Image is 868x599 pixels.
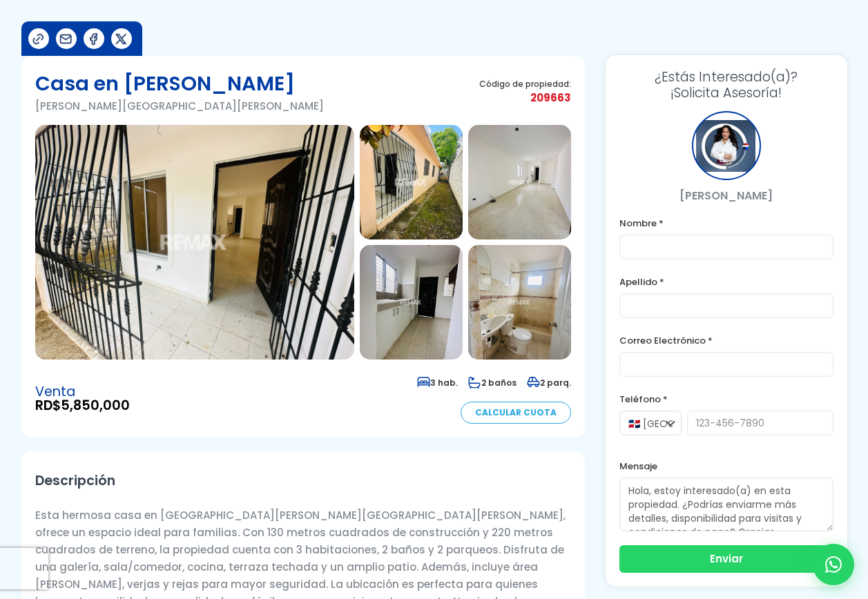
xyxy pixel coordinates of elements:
p: [PERSON_NAME][GEOGRAPHIC_DATA][PERSON_NAME] [35,97,324,115]
p: [PERSON_NAME] [619,187,833,204]
label: Teléfono * [619,391,833,408]
label: Nombre * [619,215,833,232]
span: Venta [35,385,130,399]
span: 5,850,000 [61,396,130,415]
img: Compartir [114,32,128,46]
img: Casa en Pantoja [468,245,571,360]
span: 209663 [479,89,571,106]
span: 2 baños [468,377,517,389]
h3: ¡Solicita Asesoría! [619,69,833,101]
input: 123-456-7890 [687,411,833,435]
textarea: Hola, estoy interesado(a) en esta propiedad. ¿Podrías enviarme más detalles, disponibilidad para ... [619,478,833,531]
h2: Descripción [35,465,571,496]
img: Compartir [86,32,101,46]
img: Casa en Pantoja [360,125,463,239]
span: 3 hab. [417,377,458,389]
img: Casa en Pantoja [35,125,354,360]
a: Calcular Cuota [461,402,571,424]
button: Enviar [619,545,833,573]
span: Código de propiedad: [479,79,571,89]
div: Vanesa Perez [692,111,761,180]
label: Mensaje [619,458,833,475]
h1: Casa en [PERSON_NAME] [35,70,324,97]
span: RD$ [35,399,130,413]
label: Apellido * [619,273,833,291]
label: Correo Electrónico * [619,332,833,349]
img: Compartir [59,32,73,46]
img: Casa en Pantoja [468,125,571,239]
span: ¿Estás Interesado(a)? [619,69,833,85]
img: Compartir [31,32,46,46]
img: Casa en Pantoja [360,245,463,360]
span: 2 parq. [527,377,571,389]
